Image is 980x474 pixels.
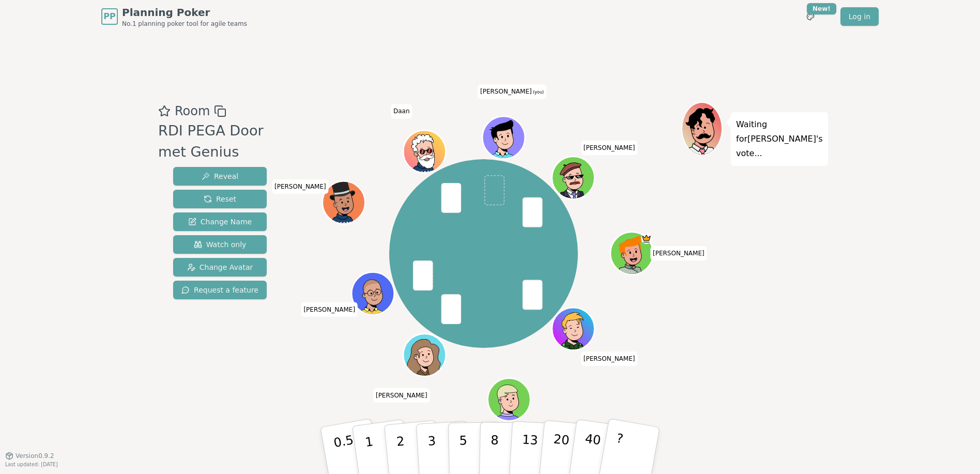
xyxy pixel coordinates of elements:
[158,102,171,120] button: Add as favourite
[16,452,54,460] span: Version 0.9.2
[158,120,286,163] div: RDI PEGA Door met Genius
[581,141,638,155] span: Click to change your name
[807,3,836,14] div: New!
[840,7,879,26] a: Log in
[484,118,524,158] button: Click to change your avatar
[532,90,544,95] span: (you)
[194,239,247,250] span: Watch only
[173,167,267,186] button: Reveal
[173,190,267,208] button: Reset
[101,5,247,28] a: PPPlanning PokerNo.1 planning poker tool for agile teams
[641,234,652,244] span: Roland is the host
[173,235,267,254] button: Watch only
[173,212,267,231] button: Change Name
[187,262,253,272] span: Change Avatar
[173,281,267,299] button: Request a feature
[103,10,115,23] span: PP
[122,20,247,28] span: No.1 planning poker tool for agile teams
[391,104,412,119] span: Click to change your name
[373,388,430,403] span: Click to change your name
[650,246,707,261] span: Click to change your name
[272,179,329,194] span: Click to change your name
[122,5,247,20] span: Planning Poker
[202,171,238,181] span: Reveal
[301,302,358,317] span: Click to change your name
[5,462,58,467] span: Last updated: [DATE]
[181,285,258,295] span: Request a feature
[173,258,267,277] button: Change Avatar
[188,217,252,227] span: Change Name
[175,102,210,120] span: Room
[5,452,54,460] button: Version0.9.2
[736,117,823,161] p: Waiting for [PERSON_NAME] 's vote...
[204,194,236,204] span: Reset
[478,85,546,99] span: Click to change your name
[801,7,820,26] button: New!
[581,351,638,366] span: Click to change your name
